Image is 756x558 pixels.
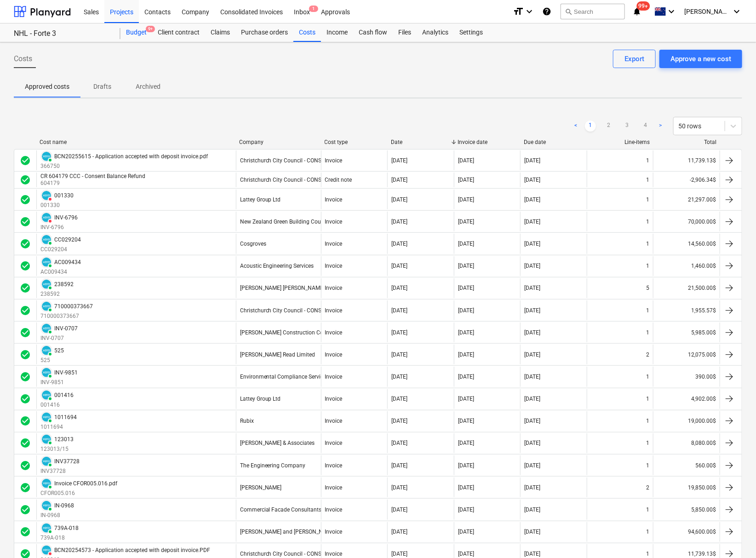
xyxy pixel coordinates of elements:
[42,235,51,244] img: xero.svg
[42,523,51,533] img: xero.svg
[653,322,720,342] div: 5,985.00$
[391,285,407,291] div: [DATE]
[20,305,31,316] div: Invoice was approved
[524,484,540,491] div: [DATE]
[240,196,281,203] div: Lattey Group Ltd
[20,415,31,426] span: check_circle
[40,224,78,231] p: INV-6796
[646,374,649,380] div: 1
[325,196,343,203] div: Invoice
[40,389,52,401] div: Invoice has been synced with Xero and its status is currently PAID
[240,506,322,513] div: Commercial Facade Consultants
[458,506,474,513] div: [DATE]
[325,462,343,469] div: Invoice
[458,529,474,535] div: [DATE]
[653,234,720,253] div: 14,560.00$
[40,467,80,475] p: INV37728
[458,440,474,446] div: [DATE]
[40,290,74,298] p: 238592
[624,53,644,65] div: Export
[391,196,407,203] div: [DATE]
[653,256,720,276] div: 1,460.00$
[293,23,321,42] a: Costs
[646,396,649,402] div: 1
[40,379,78,386] p: INV-9851
[524,307,540,314] div: [DATE]
[458,263,474,269] div: [DATE]
[391,506,407,513] div: [DATE]
[524,529,540,535] div: [DATE]
[40,445,74,453] p: 123013/15
[20,437,31,449] span: check_circle
[42,391,51,400] img: xero.svg
[20,393,31,404] div: Invoice was approved
[646,196,649,203] div: 1
[591,139,650,145] div: Line-items
[42,413,51,422] img: xero.svg
[653,300,720,320] div: 1,955.57$
[20,238,31,249] span: check_circle
[240,329,344,336] div: [PERSON_NAME] Construction Consulting
[240,440,315,446] div: [PERSON_NAME] & Associates
[653,173,720,187] div: -2,906.34$
[653,190,720,209] div: 21,297.00$
[684,8,730,15] span: [PERSON_NAME]
[54,369,78,376] div: INV-9851
[20,238,31,249] div: Invoice was approved
[458,374,474,380] div: [DATE]
[561,4,625,19] button: Search
[120,23,152,42] a: Budget9+
[20,327,31,338] span: check_circle
[391,529,407,535] div: [DATE]
[653,477,720,497] div: 19,850.00$
[54,458,80,465] div: INV37728
[40,150,52,162] div: Invoice has been synced with Xero and its status is currently PAID
[666,6,677,17] i: keyboard_arrow_down
[20,216,31,227] span: check_circle
[40,477,52,489] div: Invoice has been synced with Xero and its status is currently PAID
[325,529,343,535] div: Invoice
[653,389,720,409] div: 4,902.00$
[20,526,31,537] span: check_circle
[393,23,417,42] a: Files
[646,484,649,491] div: 2
[42,479,51,488] img: xero.svg
[240,529,362,535] div: [PERSON_NAME] and [PERSON_NAME] Architects
[54,153,208,160] div: BCN20255615 - Application accepted with deposit invoice.pdf
[40,256,52,268] div: Invoice has been synced with Xero and its status is currently PAID
[646,285,649,291] div: 5
[710,514,756,558] div: Chat Widget
[40,522,52,534] div: Invoice has been synced with Xero and its status is currently PAID
[646,157,649,164] div: 1
[524,196,540,203] div: [DATE]
[325,396,343,402] div: Invoice
[570,121,581,132] a: Previous page
[646,263,649,269] div: 1
[524,351,540,358] div: [DATE]
[513,6,524,17] i: format_size
[458,285,474,291] div: [DATE]
[42,280,51,289] img: xero.svg
[40,162,208,170] p: 366750
[640,121,651,132] a: Page 4
[42,501,51,510] img: xero.svg
[653,150,720,170] div: 11,739.13$
[454,23,488,42] div: Settings
[391,374,407,380] div: [DATE]
[391,396,407,402] div: [DATE]
[20,482,31,493] span: check_circle
[458,351,474,358] div: [DATE]
[240,418,254,424] div: Rubix
[325,484,343,491] div: Invoice
[20,460,31,471] span: check_circle
[646,418,649,424] div: 1
[40,401,74,409] p: 001416
[657,139,716,145] div: Total
[20,260,31,271] span: check_circle
[391,440,407,446] div: [DATE]
[40,500,52,512] div: Invoice has been synced with Xero and its status is currently PAID
[40,322,52,334] div: Invoice has been synced with Xero and its status is currently PAID
[54,502,74,509] div: IN-0968
[42,258,51,267] img: xero.svg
